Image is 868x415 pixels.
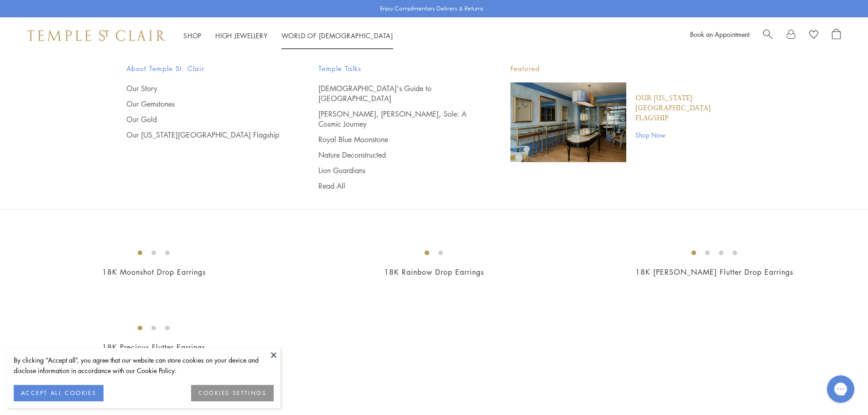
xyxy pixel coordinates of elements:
[635,130,742,140] a: Shop Now
[102,267,206,277] a: 18K Moonshot Drop Earrings
[102,342,205,352] a: 18K Precious Flutter Earrings
[126,63,282,74] span: About Temple St. Clair
[183,31,202,40] a: ShopShop
[318,83,474,103] a: [DEMOGRAPHIC_DATA]'s Guide to [GEOGRAPHIC_DATA]
[318,109,474,129] a: [PERSON_NAME], [PERSON_NAME], Sole: A Cosmic Journey
[14,355,274,376] div: By clicking “Accept all”, you agree that our website can store cookies on your device and disclos...
[318,181,474,191] a: Read All
[126,99,282,109] a: Our Gemstones
[318,150,474,160] a: Nature Deconstructed
[126,130,282,140] a: Our [US_STATE][GEOGRAPHIC_DATA] Flagship
[690,30,749,39] a: Book an Appointment
[318,134,474,144] a: Royal Blue Moonstone
[126,83,282,93] a: Our Story
[27,30,165,41] img: Temple St. Clair
[14,385,104,401] button: ACCEPT ALL COOKIES
[215,31,268,40] a: High JewelleryHigh Jewellery
[635,93,742,123] a: Our [US_STATE][GEOGRAPHIC_DATA] Flagship
[832,29,841,42] a: Open Shopping Bag
[763,29,773,42] a: Search
[126,114,282,124] a: Our Gold
[384,267,484,277] a: 18K Rainbow Drop Earrings
[318,63,474,74] span: Temple Talks
[822,372,859,406] iframe: Gorgias live chat messenger
[318,165,474,175] a: Lion Guardians
[380,4,483,13] p: Enjoy Complimentary Delivery & Returns
[635,267,793,277] a: 18K [PERSON_NAME] Flutter Drop Earrings
[281,31,393,40] a: World of [DEMOGRAPHIC_DATA]World of [DEMOGRAPHIC_DATA]
[809,29,818,42] a: View Wishlist
[191,385,274,401] button: COOKIES SETTINGS
[510,63,742,74] p: Featured
[183,30,393,41] nav: Main navigation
